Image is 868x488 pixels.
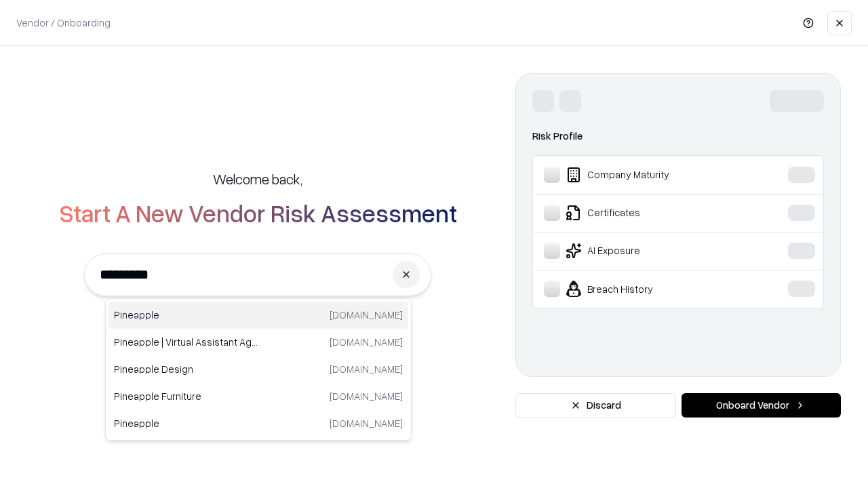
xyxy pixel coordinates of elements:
[544,281,747,297] div: Breach History
[532,128,824,144] div: Risk Profile
[114,335,258,349] p: Pineapple | Virtual Assistant Agency
[515,393,676,418] button: Discard
[330,416,403,430] p: [DOMAIN_NAME]
[114,362,258,376] p: Pineapple Design
[682,393,841,418] button: Onboard Vendor
[105,298,412,441] div: Suggestions
[544,205,747,221] div: Certificates
[114,416,258,430] p: Pineapple
[213,169,302,188] h5: Welcome back,
[330,362,403,376] p: [DOMAIN_NAME]
[114,308,258,322] p: Pineapple
[330,308,403,322] p: [DOMAIN_NAME]
[59,199,457,226] h2: Start A New Vendor Risk Assessment
[544,243,747,259] div: AI Exposure
[544,167,747,183] div: Company Maturity
[16,16,111,30] p: Vendor / Onboarding
[114,389,258,403] p: Pineapple Furniture
[330,389,403,403] p: [DOMAIN_NAME]
[330,335,403,349] p: [DOMAIN_NAME]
